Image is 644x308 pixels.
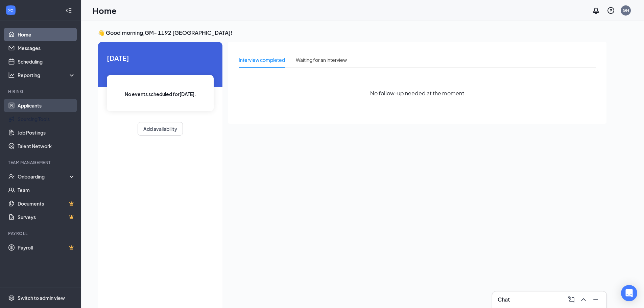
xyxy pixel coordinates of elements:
div: Reporting [18,72,76,78]
h3: 👋 Good morning, GM- 1192 [GEOGRAPHIC_DATA] ! [98,29,606,37]
svg: ComposeMessage [567,295,575,304]
svg: UserCheck [8,173,15,180]
a: SurveysCrown [18,210,75,224]
a: Applicants [18,99,75,112]
a: Scheduling [18,55,75,68]
a: Talent Network [18,139,75,153]
button: Minimize [590,294,601,305]
a: Home [18,28,75,41]
button: ChevronUp [578,294,589,305]
a: PayrollCrown [18,241,75,254]
div: GH [623,7,629,13]
div: Payroll [8,231,74,236]
a: Team [18,183,75,197]
div: Switch to admin view [18,294,65,301]
h3: Chat [498,296,510,303]
a: Messages [18,41,75,55]
span: [DATE] [107,53,214,63]
a: DocumentsCrown [18,197,75,210]
div: Interview completed [239,56,285,64]
span: No follow-up needed at the moment [370,89,464,97]
div: Hiring [8,89,74,94]
svg: Notifications [592,6,600,15]
div: Onboarding [18,173,70,180]
div: Open Intercom Messenger [621,285,637,301]
div: Team Management [8,160,74,165]
button: Add availability [138,122,183,136]
svg: Settings [8,294,15,301]
svg: Collapse [65,7,72,14]
h1: Home [93,5,117,16]
svg: QuestionInfo [607,6,615,15]
button: ComposeMessage [566,294,577,305]
svg: ChevronUp [579,295,588,304]
svg: Analysis [8,72,15,78]
a: Sourcing Tools [18,112,75,126]
a: Job Postings [18,126,75,139]
div: Waiting for an interview [296,56,347,64]
span: No events scheduled for [DATE] . [125,90,196,98]
svg: WorkstreamLogo [7,7,14,14]
svg: Minimize [592,295,600,304]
